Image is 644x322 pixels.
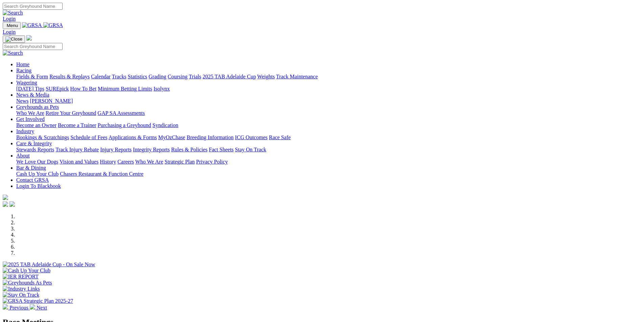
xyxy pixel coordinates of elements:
[3,304,8,309] img: chevron-left-pager-white.svg
[149,74,166,79] a: Grading
[59,159,98,165] a: Vision and Values
[98,86,152,92] a: Minimum Betting Limits
[3,280,52,286] img: Greyhounds As Pets
[70,134,107,140] a: Schedule of Fees
[3,268,50,274] img: Cash Up Your Club
[168,74,188,79] a: Coursing
[202,74,256,79] a: 2025 TAB Adelaide Cup
[109,134,157,140] a: Applications & Forms
[16,153,30,158] a: About
[3,274,39,280] img: IER REPORT
[26,35,32,41] img: logo-grsa-white.png
[49,74,90,79] a: Results & Replays
[117,159,134,165] a: Careers
[3,292,39,298] img: Stay On Track
[16,122,56,128] a: Become an Owner
[112,74,126,79] a: Tracks
[16,86,44,92] a: [DATE] Tips
[98,110,145,116] a: GAP SA Assessments
[16,147,54,152] a: Stewards Reports
[3,286,40,292] img: Industry Links
[3,195,8,200] img: logo-grsa-white.png
[235,147,266,152] a: Stay On Track
[16,74,641,80] div: Racing
[16,116,45,122] a: Get Involved
[153,86,170,92] a: Isolynx
[16,98,28,104] a: News
[30,305,47,311] a: Next
[46,110,96,116] a: Retire Your Greyhound
[16,171,641,177] div: Bar & Dining
[46,86,69,92] a: SUREpick
[98,122,151,128] a: Purchasing a Greyhound
[16,134,69,140] a: Bookings & Scratchings
[16,159,58,165] a: We Love Our Dogs
[16,104,59,110] a: Greyhounds as Pets
[16,110,44,116] a: Who We Are
[16,128,34,134] a: Industry
[5,36,22,42] img: Close
[16,122,641,128] div: Get Involved
[16,159,641,165] div: About
[70,86,97,92] a: How To Bet
[3,201,8,207] img: facebook.svg
[3,50,23,56] img: Search
[16,92,49,98] a: News & Media
[16,68,31,73] a: Racing
[9,305,28,311] span: Previous
[269,134,290,140] a: Race Safe
[43,22,63,28] img: GRSA
[37,305,47,311] span: Next
[276,74,318,79] a: Track Maintenance
[16,134,641,141] div: Industry
[22,22,42,28] img: GRSA
[16,74,48,79] a: Fields & Form
[128,74,147,79] a: Statistics
[3,262,95,268] img: 2025 TAB Adelaide Cup - On Sale Now
[60,171,143,177] a: Chasers Restaurant & Function Centre
[189,74,201,79] a: Trials
[16,80,37,85] a: Wagering
[158,134,185,140] a: MyOzChase
[3,298,73,304] img: GRSA Strategic Plan 2025-27
[3,305,30,311] a: Previous
[16,165,46,171] a: Bar & Dining
[16,110,641,116] div: Greyhounds as Pets
[30,98,73,104] a: [PERSON_NAME]
[235,134,267,140] a: ICG Outcomes
[187,134,234,140] a: Breeding Information
[16,61,29,67] a: Home
[91,74,111,79] a: Calendar
[16,86,641,92] div: Wagering
[55,147,99,152] a: Track Injury Rebate
[3,10,23,16] img: Search
[135,159,163,165] a: Who We Are
[3,3,63,10] input: Search
[171,147,208,152] a: Rules & Policies
[58,122,96,128] a: Become a Trainer
[196,159,228,165] a: Privacy Policy
[209,147,234,152] a: Fact Sheets
[30,304,35,309] img: chevron-right-pager-white.svg
[16,183,61,189] a: Login To Blackbook
[16,177,49,183] a: Contact GRSA
[16,141,52,146] a: Care & Integrity
[3,43,63,50] input: Search
[16,98,641,104] div: News & Media
[9,201,15,207] img: twitter.svg
[100,147,132,152] a: Injury Reports
[3,22,21,29] button: Toggle navigation
[133,147,170,152] a: Integrity Reports
[16,171,58,177] a: Cash Up Your Club
[152,122,178,128] a: Syndication
[3,35,25,43] button: Toggle navigation
[7,23,18,28] span: Menu
[100,159,116,165] a: History
[16,147,641,153] div: Care & Integrity
[3,16,16,22] a: Login
[165,159,195,165] a: Strategic Plan
[257,74,275,79] a: Weights
[3,29,16,35] a: Login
